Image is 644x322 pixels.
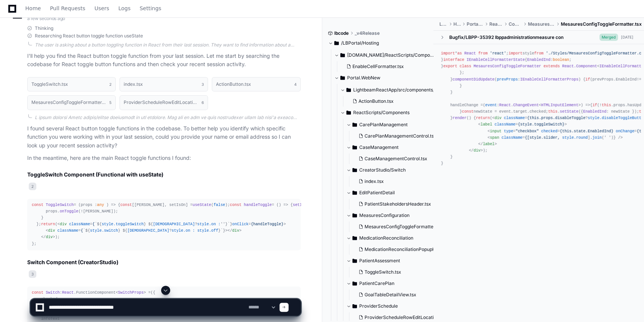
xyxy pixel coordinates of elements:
[553,57,569,62] span: boolean
[560,109,578,114] span: setState
[485,103,581,107] span: : . < >
[346,232,446,244] button: MedicationReconciliation
[346,187,446,199] button: EditPatientDetail
[352,166,357,175] svg: Directory
[616,77,636,82] span: EnableInd
[483,103,590,107] span: ( ) =>
[478,51,488,56] span: from
[504,116,525,120] span: className
[449,34,563,40] div: Bugfix/LBPP-35392 lbppadministrationmeasure con
[464,51,476,56] span: React
[118,6,130,11] span: Logs
[69,222,90,226] span: className
[334,49,434,61] button: [DOMAIN_NAME]/ReactScripts/Components/ReactBootstrapTable2/CellFormatters
[46,203,74,207] span: ToggleSwitch
[541,103,579,107] span: HTMLInputElement
[27,259,301,266] h2: Switch Component (CreatorStudio)
[109,99,112,105] span: 5
[27,154,301,163] p: In the meantime, here are the main React toggle functions I found:
[355,221,442,232] button: MesauresConfigToggleFormatter.tsx
[293,203,309,207] span: setIsOn
[81,203,106,207] span: props :
[528,21,555,27] span: MeasuresConfiguration
[355,199,442,209] button: PatientStakeholdersHeader.tsx
[60,222,67,226] span: div
[359,258,400,264] span: PatientAssessment
[172,228,190,233] span: style.on
[346,141,446,153] button: CaseManagement
[35,33,143,39] span: Researching React button toggle function useState
[346,85,351,94] svg: Directory
[355,267,442,277] button: ToggleSwitch.tsx
[27,171,301,178] h2: ToggleSwitch Component (Functional with useState)
[613,103,625,107] span: props
[365,269,401,275] span: ToggleSwitch.tsx
[230,203,242,207] span: const
[499,103,511,107] span: React
[192,228,195,233] span: :
[212,77,300,91] button: ActionButton.tsx4
[469,148,483,153] span: </ >
[352,143,357,152] svg: Directory
[124,100,198,105] h1: ProviderScheduleRowEditLocation.tsx
[478,142,497,146] span: </ >
[140,6,161,11] span: Settings
[346,277,446,289] button: PatientCarePlan
[520,77,579,82] span: IEnableCellFormatterProps
[602,103,611,107] span: this
[599,34,618,41] span: Merged
[355,244,448,255] button: MedicationReconciliationPopupHeader.tsx
[513,109,527,114] span: target
[562,135,588,140] span: style.round
[560,129,613,133] span: {this.state.EnabledInd}
[57,222,286,226] span: < = `${ } ${ ? ''}`} = >
[476,116,490,120] span: return
[501,135,522,140] span: className
[119,95,208,110] button: ProviderScheduleRowEditLocation.tsx6
[365,156,427,162] span: CaseManagementControl.tsx
[621,34,633,40] div: [DATE]
[352,256,357,265] svg: Directory
[57,228,78,233] span: className
[359,212,410,218] span: MeasuresConfiguration
[365,133,436,139] span: CarePlanManagementControl.tsx
[497,77,579,82] span: :
[218,222,220,226] span: :
[439,21,447,27] span: LBPortal
[359,235,413,241] span: MedicationReconciliation
[35,25,53,31] span: Thinking
[27,77,116,91] button: ToggleSwitch.tsx2
[197,222,216,226] span: style.on
[251,222,283,226] span: {handleToggle}
[441,50,636,167] div: * ; style ; { , } ; { : ; : ; ?: ; ?: ; } { : ; } < , > { ( ) { (props); . = { : . . , }; } ( ) {...
[443,57,464,62] span: interface
[365,224,442,230] span: MesauresConfigToggleFormatter.tsx
[495,116,501,120] span: div
[495,122,515,127] span: className
[534,51,544,56] span: from
[352,120,357,129] svg: Directory
[457,51,462,56] span: as
[485,103,497,107] span: event
[359,280,394,286] span: PatientCarePlan
[343,61,430,72] button: EnableCellFormatter.tsx
[349,96,436,107] button: ActionButton.tsx
[202,81,204,87] span: 3
[509,51,523,56] span: import
[60,209,78,214] span: onToggle
[346,108,351,117] svg: Directory
[515,129,539,133] span: "checkbox"
[527,57,551,62] span: EnabledInd
[355,176,442,187] button: index.tsx
[365,178,384,184] span: index.tsx
[490,51,506,56] span: 'react'
[102,222,144,226] span: style.toggleSwitch
[127,228,169,233] span: [DEMOGRAPHIC_DATA]
[50,6,85,11] span: Pull Requests
[353,87,440,93] span: LightbeamReactApp/src/components/actionbutton
[352,234,357,243] svg: Directory
[490,129,501,133] span: input
[353,110,410,116] span: ReactScripts/Components
[340,51,345,60] svg: Directory
[518,122,564,127] span: {style.toggleSwitch}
